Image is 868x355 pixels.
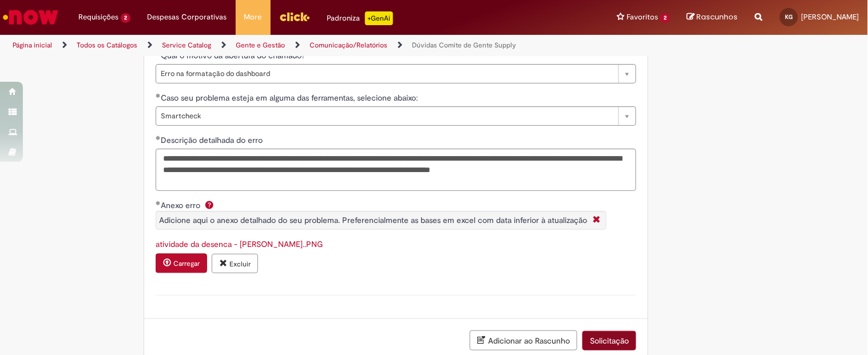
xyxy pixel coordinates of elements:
button: Excluir anexo atividade da desenca - Douglas..PNG [212,254,258,273]
span: Requisições [78,11,118,23]
small: Excluir [229,260,251,269]
div: Padroniza [327,11,393,25]
a: Download de atividade da desenca - Douglas..PNG [156,239,323,249]
a: Comunicação/Relatórios [310,41,387,50]
small: Carregar [173,260,200,269]
a: Rascunhos [687,12,738,23]
span: Caso seu problema esteja em alguma das ferramentas, selecione abaixo: [161,93,420,103]
a: Gente e Gestão [236,41,285,50]
span: [PERSON_NAME] [802,12,859,22]
p: +GenAi [365,11,393,25]
span: Despesas Corporativas [148,11,227,23]
span: Obrigatório Preenchido [156,135,161,140]
span: Obrigatório Preenchido [156,93,161,98]
textarea: Descrição detalhada do erro [156,149,636,191]
span: Erro na formatação do dashboard [161,65,613,83]
span: Obrigatório Preenchido [156,201,161,205]
a: Página inicial [13,41,52,50]
button: Solicitação [582,331,636,350]
a: Service Catalog [162,41,211,50]
span: Rascunhos [697,11,738,22]
span: Smartcheck [161,107,613,125]
ul: Trilhas de página [9,35,570,56]
button: Adicionar ao Rascunho [470,330,577,350]
span: Anexo erro [161,200,203,210]
a: Todos os Catálogos [77,41,137,50]
span: Adicione aqui o anexo detalhado do seu problema. Preferencialmente as bases em excel com data inf... [159,215,587,225]
a: Dúvidas Comite de Gente Supply [412,41,516,50]
span: 2 [660,13,670,23]
i: Fechar More information Por question_anexo_erro [590,214,603,226]
span: 2 [121,13,130,23]
span: Ajuda para Anexo erro [203,200,216,209]
img: ServiceNow [1,6,60,29]
span: Qual o motivo da abertura do chamado? [161,50,307,61]
span: KG [786,13,793,21]
span: More [244,11,262,23]
button: Carregar anexo de Anexo erro Required [156,254,207,273]
img: click_logo_yellow_360x200.png [279,8,310,25]
span: Favoritos [627,11,658,23]
span: Descrição detalhada do erro [161,135,265,145]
